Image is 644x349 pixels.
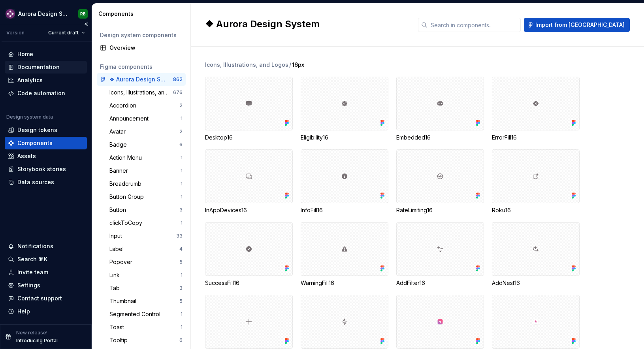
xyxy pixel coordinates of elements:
[17,89,65,97] div: Code automation
[106,243,186,255] a: Label4
[17,63,60,71] div: Documentation
[5,87,87,100] a: Code automation
[2,5,90,22] button: Aurora Design SystemRB
[17,139,53,147] div: Components
[81,19,92,30] button: Collapse sidebar
[292,61,304,69] span: 16px
[17,126,57,134] div: Design tokens
[109,102,139,109] div: Accordion
[181,324,183,330] div: 1
[97,42,186,54] a: Overview
[181,181,183,187] div: 1
[181,115,183,122] div: 1
[301,279,388,287] div: WarningFill16
[179,298,183,304] div: 5
[106,204,186,216] a: Button3
[109,310,164,318] div: Segmented Control
[5,266,87,279] a: Invite team
[176,233,183,239] div: 33
[106,151,186,164] a: Action Menu1
[205,206,293,214] div: InAppDevices16
[535,21,625,29] span: Import from [GEOGRAPHIC_DATA]
[100,63,183,71] div: Figma components
[289,61,291,69] span: /
[181,194,183,200] div: 1
[17,165,66,173] div: Storybook stories
[179,141,183,148] div: 6
[17,50,33,58] div: Home
[109,193,147,201] div: Button Group
[106,321,186,334] a: Toast1
[181,272,183,278] div: 1
[492,206,580,214] div: Roku16
[18,10,69,18] div: Aurora Design System
[5,61,87,74] a: Documentation
[492,279,580,287] div: AddNest16
[106,99,186,112] a: Accordion2
[5,137,87,149] a: Components
[205,18,409,30] h2: ❖ Aurora Design System
[17,294,62,302] div: Contact support
[6,30,24,36] div: Version
[17,281,40,289] div: Settings
[301,77,388,141] div: Eligibility16
[48,30,79,36] span: Current draft
[17,255,47,263] div: Search ⌘K
[106,282,186,294] a: Tab3
[5,74,87,87] a: Analytics
[17,268,48,276] div: Invite team
[109,219,145,227] div: clickToCopy
[16,330,47,336] p: New release!
[106,138,186,151] a: Badge6
[109,75,168,83] div: ❖ Aurora Design System
[106,191,186,203] a: Button Group1
[173,76,183,83] div: 862
[179,259,183,265] div: 5
[205,279,293,287] div: SuccessFill16
[181,168,183,174] div: 1
[205,149,293,214] div: InAppDevices16
[427,18,521,32] input: Search in components...
[396,149,484,214] div: RateLimiting16
[106,125,186,138] a: Avatar2
[100,31,183,39] div: Design system components
[301,149,388,214] div: InfoFill16
[5,253,87,266] button: Search ⌘K
[109,141,130,149] div: Badge
[106,230,186,242] a: Input33
[301,206,388,214] div: InfoFill16
[179,102,183,109] div: 2
[396,134,484,141] div: Embedded16
[109,89,173,96] div: Icons, Illustrations, and Logos
[98,10,187,18] div: Components
[106,295,186,307] a: Thumbnail5
[109,154,145,162] div: Action Menu
[179,285,183,291] div: 3
[106,269,186,281] a: Link1
[396,77,484,141] div: Embedded16
[5,176,87,189] a: Data sources
[5,48,87,60] a: Home
[396,279,484,287] div: AddFilter16
[5,305,87,318] button: Help
[205,222,293,287] div: SuccessFill16
[179,128,183,135] div: 2
[205,134,293,141] div: Desktop16
[6,114,53,120] div: Design system data
[5,240,87,253] button: Notifications
[181,311,183,317] div: 1
[106,177,186,190] a: Breadcrumb1
[5,292,87,305] button: Contact support
[179,246,183,252] div: 4
[5,124,87,136] a: Design tokens
[109,232,125,240] div: Input
[109,128,129,136] div: Avatar
[173,89,183,96] div: 676
[492,77,580,141] div: ErrorFill16
[109,115,152,123] div: Announcement
[109,258,136,266] div: Popover
[106,308,186,321] a: Segmented Control1
[109,167,131,175] div: Banner
[109,336,131,344] div: Tooltip
[106,112,186,125] a: Announcement1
